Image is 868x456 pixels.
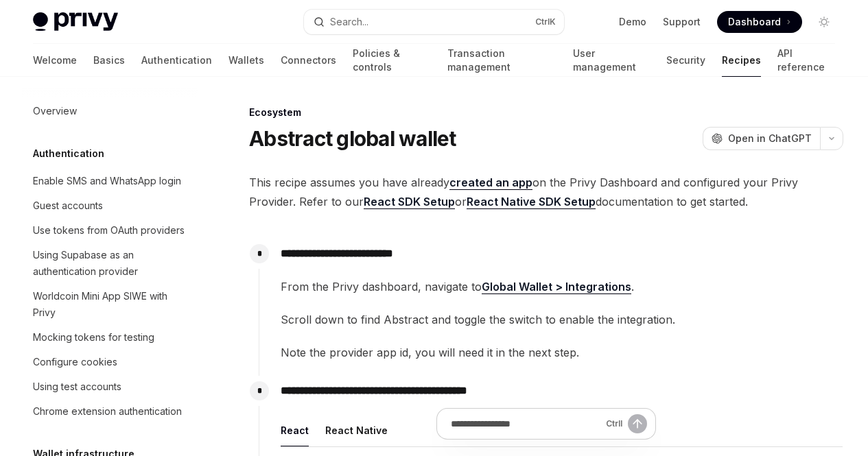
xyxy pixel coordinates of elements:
[535,16,556,27] span: Ctrl K
[703,127,820,150] button: Open in ChatGPT
[22,193,198,218] a: Guest accounts
[141,44,212,77] a: Authentication
[22,399,198,424] a: Chrome extension authentication
[22,374,198,399] a: Using test accounts
[249,173,843,211] span: This recipe assumes you have already on the Privy Dashboard and configured your Privy Provider. R...
[33,354,117,370] div: Configure cookies
[281,277,843,296] span: From the Privy dashboard, navigate to .
[22,99,198,123] a: Overview
[22,350,198,374] a: Configure cookies
[33,222,185,239] div: Use tokens from OAuth providers
[22,284,198,325] a: Worldcoin Mini App SIWE with Privy
[717,11,802,33] a: Dashboard
[722,44,761,77] a: Recipes
[33,197,103,214] div: Guest accounts
[22,325,198,350] a: Mocking tokens for testing
[33,12,118,32] img: light logo
[353,44,431,77] a: Policies & controls
[249,106,843,119] div: Ecosystem
[33,44,77,77] a: Welcome
[281,44,336,77] a: Connectors
[451,409,600,439] input: Ask a question...
[467,195,596,209] a: React Native SDK Setup
[728,132,812,145] span: Open in ChatGPT
[228,44,264,77] a: Wallets
[93,44,125,77] a: Basics
[447,44,556,77] a: Transaction management
[728,15,781,29] span: Dashboard
[330,14,368,30] div: Search...
[482,280,631,294] a: Global Wallet > Integrations
[22,169,198,193] a: Enable SMS and WhatsApp login
[619,15,646,29] a: Demo
[281,343,843,362] span: Note the provider app id, you will need it in the next step.
[666,44,705,77] a: Security
[33,329,154,346] div: Mocking tokens for testing
[249,126,456,151] h1: Abstract global wallet
[33,403,182,420] div: Chrome extension authentication
[22,243,198,284] a: Using Supabase as an authentication provider
[33,145,104,162] h5: Authentication
[663,15,701,29] a: Support
[33,288,189,321] div: Worldcoin Mini App SIWE with Privy
[449,176,532,190] a: created an app
[33,103,77,119] div: Overview
[304,10,564,34] button: Open search
[813,11,835,33] button: Toggle dark mode
[22,218,198,243] a: Use tokens from OAuth providers
[777,44,835,77] a: API reference
[482,280,631,293] strong: Global Wallet > Integrations
[33,247,189,280] div: Using Supabase as an authentication provider
[33,379,121,395] div: Using test accounts
[628,414,647,433] button: Send message
[281,310,843,329] span: Scroll down to find Abstract and toggle the switch to enable the integration.
[33,173,181,189] div: Enable SMS and WhatsApp login
[364,195,455,209] a: React SDK Setup
[573,44,650,77] a: User management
